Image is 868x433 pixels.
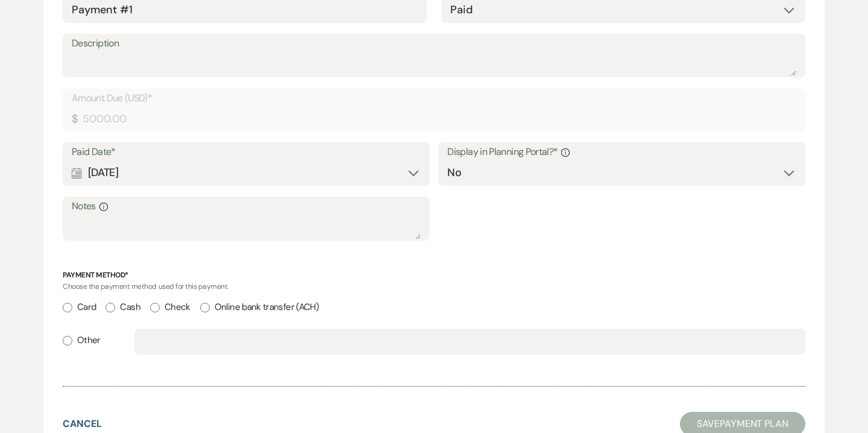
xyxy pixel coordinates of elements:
label: Amount Due (USD)* [72,90,796,107]
label: Card [63,299,96,315]
input: Card [63,303,72,312]
input: Other [63,336,72,346]
label: Other [63,332,101,349]
input: Check [150,303,160,312]
div: $ [72,111,77,127]
div: [DATE] [72,161,421,185]
label: Online bank transfer (ACH) [200,299,319,315]
span: Choose the payment method used for this payment. [63,282,228,291]
label: Display in Planning Portal?* [447,144,796,161]
input: Online bank transfer (ACH) [200,303,210,312]
label: Description [72,35,796,52]
input: Cash [105,303,115,312]
label: Paid Date* [72,144,421,161]
button: Cancel [63,419,102,429]
label: Cash [105,299,140,315]
label: Notes [72,198,421,215]
p: Payment Method* [63,270,805,281]
label: Check [150,299,190,315]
